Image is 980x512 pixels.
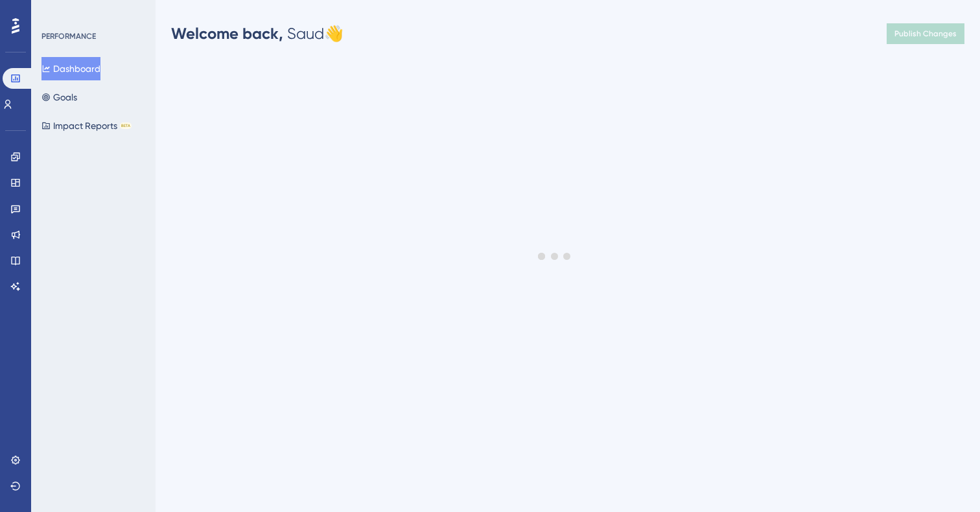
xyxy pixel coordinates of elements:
button: Goals [41,86,77,109]
span: Welcome back, [171,24,283,43]
button: Impact ReportsBETA [41,114,132,137]
span: Publish Changes [894,29,957,39]
div: PERFORMANCE [41,31,96,41]
button: Publish Changes [887,23,964,44]
div: BETA [120,122,132,129]
div: Saud 👋 [171,23,344,44]
button: Dashboard [41,57,100,80]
